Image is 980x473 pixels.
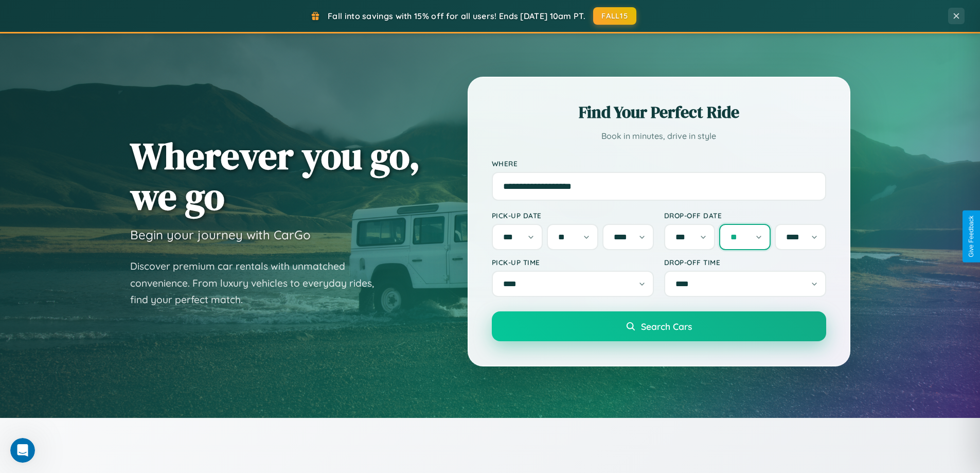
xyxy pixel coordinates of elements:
div: Give Feedback [968,216,975,257]
label: Pick-up Date [492,211,654,220]
iframe: Intercom live chat [10,438,35,463]
button: FALL15 [593,7,636,25]
p: Discover premium car rentals with unmatched convenience. From luxury vehicles to everyday rides, ... [130,258,387,308]
h3: Begin your journey with CarGo [130,227,311,242]
span: Fall into savings with 15% off for all users! Ends [DATE] 10am PT. [328,11,585,21]
h1: Wherever you go, we go [130,135,420,217]
label: Drop-off Date [664,211,826,220]
button: Search Cars [492,311,826,341]
h2: Find Your Perfect Ride [492,101,826,124]
span: Search Cars [641,321,692,332]
label: Drop-off Time [664,258,826,267]
label: Where [492,159,826,168]
label: Pick-up Time [492,258,654,267]
p: Book in minutes, drive in style [492,129,826,144]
